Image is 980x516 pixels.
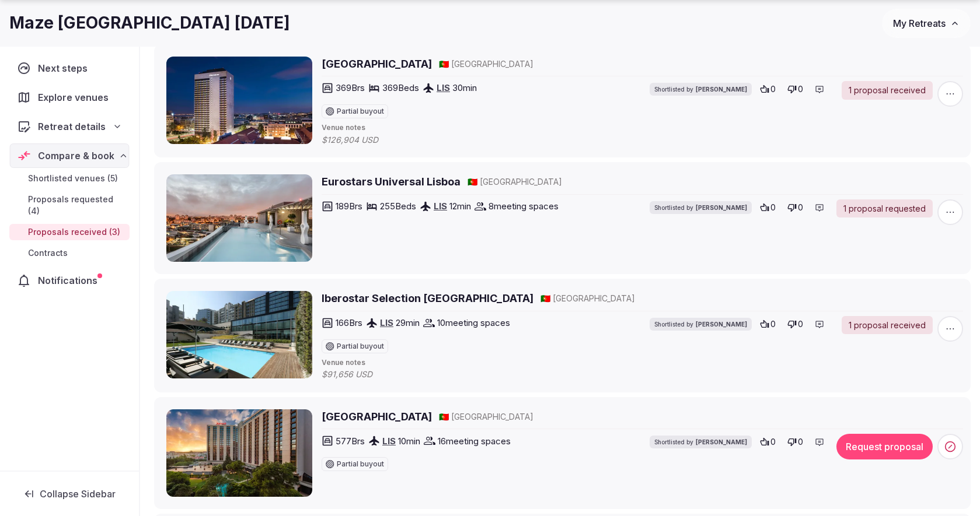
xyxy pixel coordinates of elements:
a: LIS [380,317,393,328]
span: 577 Brs [336,435,365,447]
a: 1 proposal received [842,81,933,100]
a: Explore venues [9,85,130,110]
a: Proposals requested (4) [9,191,130,219]
span: 30 min [452,82,477,94]
span: [PERSON_NAME] [696,438,747,446]
button: 0 [784,81,807,97]
span: Venue notes [322,358,963,368]
span: 255 Beds [380,200,416,212]
span: My Retreats [893,17,946,29]
span: 0 [798,83,803,95]
span: Proposals received (3) [28,226,120,238]
span: 🇵🇹 [468,177,477,187]
a: Proposals received (3) [9,224,130,240]
span: [GEOGRAPHIC_DATA] [451,58,533,70]
span: 0 [770,318,776,330]
span: Notifications [38,273,102,287]
button: Collapse Sidebar [9,481,130,507]
span: 10 min [398,435,420,447]
span: 🇵🇹 [439,59,449,69]
img: Sheraton Lisboa Hotel & Spa [166,57,312,144]
span: $91,656 USD [322,368,396,380]
div: Shortlisted by [650,318,752,331]
a: Notifications [9,268,130,293]
a: Next steps [9,56,130,80]
h1: Maze [GEOGRAPHIC_DATA] [DATE] [9,12,290,34]
button: 0 [756,81,779,97]
span: Venue notes [322,123,963,133]
button: 0 [756,434,779,450]
span: 16 meeting spaces [438,435,511,447]
span: 🇵🇹 [439,412,449,422]
button: 🇵🇹 [439,58,449,70]
a: [GEOGRAPHIC_DATA] [322,409,432,424]
a: LIS [382,436,396,447]
div: Shortlisted by [650,436,752,448]
div: Shortlisted by [650,201,752,214]
span: 0 [798,202,803,213]
span: 12 min [449,200,471,212]
span: 0 [798,318,803,330]
span: Partial buyout [337,108,384,115]
img: Iberostar Selection Lisboa [166,291,312,378]
span: Retreat details [38,120,106,134]
span: 29 min [396,317,420,329]
span: Next steps [38,61,92,75]
span: [GEOGRAPHIC_DATA] [480,176,562,188]
span: 189 Brs [336,200,362,212]
a: Contracts [9,245,130,261]
span: 369 Brs [336,82,365,94]
span: Contracts [28,247,68,259]
span: 166 Brs [336,317,362,329]
span: Partial buyout [337,461,384,468]
img: Eurostars Universal Lisboa [166,174,312,262]
button: My Retreats [882,9,971,38]
a: Iberostar Selection [GEOGRAPHIC_DATA] [322,291,533,306]
button: 🇵🇹 [468,176,477,188]
span: Collapse Sidebar [40,488,116,500]
a: LIS [437,82,450,93]
span: [PERSON_NAME] [696,203,747,212]
span: [PERSON_NAME] [696,85,747,93]
span: [PERSON_NAME] [696,320,747,328]
button: 🇵🇹 [540,293,550,304]
span: Compare & book [38,149,114,163]
a: Eurostars Universal Lisboa [322,174,461,189]
span: 0 [798,436,803,448]
button: 0 [784,434,807,450]
button: 0 [756,316,779,332]
a: LIS [434,201,447,212]
button: 🇵🇹 [439,411,449,423]
span: [GEOGRAPHIC_DATA] [451,411,533,423]
button: 0 [756,199,779,216]
span: $126,904 USD [322,134,402,146]
a: Shortlisted venues (5) [9,170,130,187]
span: [GEOGRAPHIC_DATA] [553,293,635,304]
span: 0 [770,202,776,213]
a: 1 proposal requested [836,199,933,218]
a: 1 proposal received [842,316,933,335]
span: 8 meeting spaces [489,200,559,212]
button: 0 [784,199,807,216]
a: [GEOGRAPHIC_DATA] [322,57,432,71]
span: Explore venues [38,90,113,104]
button: 0 [784,316,807,332]
span: Proposals requested (4) [28,194,125,217]
span: 0 [770,436,776,448]
span: Shortlisted venues (5) [28,173,118,184]
div: Shortlisted by [650,83,752,96]
button: Request proposal [836,434,933,459]
span: 369 Beds [382,82,419,94]
span: 🇵🇹 [540,293,550,303]
span: 10 meeting spaces [437,317,510,329]
span: Partial buyout [337,343,384,350]
img: Lisbon Marriott Hotel [166,409,312,497]
span: 0 [770,83,776,95]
